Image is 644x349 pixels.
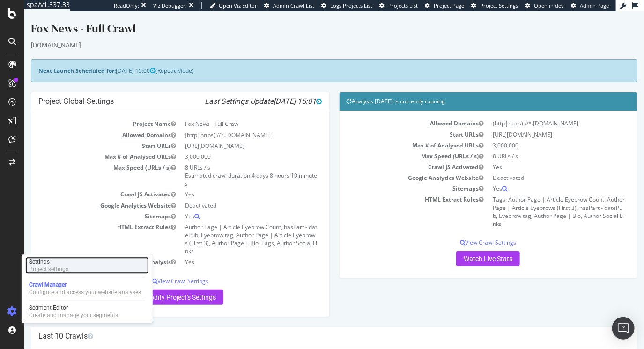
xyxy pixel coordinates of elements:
span: Project Settings [480,2,518,9]
td: Repeated Analysis [14,245,156,256]
h4: Analysis [DATE] is currently running [322,85,606,95]
span: Admin Crawl List [273,2,314,9]
td: Crawl JS Activated [322,150,464,161]
i: Last Settings Update [181,85,298,95]
strong: Next Launch Scheduled for: [14,55,91,63]
div: Configure and access your website analyses [29,289,141,296]
td: (http|https)://*.[DOMAIN_NAME] [464,107,606,117]
td: Allowed Domains [322,107,464,117]
span: Admin Page [580,2,609,9]
td: Author Page | Article Eyebrow Count, hasPart - datePub, Eyebrow tag, Author Page | Article Eyebro... [156,210,298,246]
div: ReadOnly: [114,2,139,9]
a: Admin Crawl List [264,2,314,9]
span: Open in dev [534,2,564,9]
td: [URL][DOMAIN_NAME] [156,129,298,140]
span: [DATE] 15:00 [91,55,131,63]
a: Admin Page [571,2,609,9]
a: Segment EditorCreate and manage your segments [25,303,149,320]
td: Crawl JS Activated [14,178,156,188]
td: Yes [464,150,606,161]
td: Start URLs [14,129,156,140]
span: Projects List [388,2,418,9]
a: Project Settings [471,2,518,9]
td: HTML Extract Rules [14,210,156,246]
div: Segment Editor [29,304,118,312]
td: Start URLs [322,118,464,129]
td: Yes [156,200,298,210]
td: 3,000,000 [156,140,298,151]
div: Create and manage your segments [29,312,118,319]
div: Viz Debugger: [153,2,187,9]
a: Modify Project's Settings [113,279,199,294]
td: Deactivated [464,161,606,172]
div: Open Intercom Messenger [612,317,635,340]
td: Yes [156,178,298,188]
span: Logs Projects List [330,2,372,9]
td: Max Speed (URLs / s) [14,151,156,178]
span: [DATE] 15:01 [250,85,298,94]
span: Project Page [434,2,464,9]
a: Watch Live Stats [432,240,496,255]
a: Projects List [379,2,418,9]
h4: Last 10 Crawls [14,320,606,330]
div: Fox News - Full Crawl [7,9,613,29]
a: Logs Projects List [321,2,372,9]
td: Max Speed (URLs / s) [322,140,464,150]
a: SettingsProject settings [25,257,149,274]
td: Fox News - Full Crawl [156,107,298,118]
div: (Repeat Mode) [7,48,613,71]
td: HTML Extract Rules [322,183,464,218]
p: View Crawl Settings [14,266,298,274]
td: (http|https)://*.[DOMAIN_NAME] [156,118,298,129]
a: Open in dev [525,2,564,9]
div: [DOMAIN_NAME] [7,29,613,39]
a: Open Viz Editor [209,2,257,9]
td: [URL][DOMAIN_NAME] [464,118,606,129]
span: 4 days 8 hours 10 minutes [161,160,293,176]
h4: Project Global Settings [14,85,298,95]
a: Project Page [425,2,464,9]
td: Sitemaps [322,172,464,183]
span: Open Viz Editor [219,2,257,9]
td: 8 URLs / s [464,140,606,150]
td: 3,000,000 [464,129,606,140]
td: Allowed Domains [14,118,156,129]
div: Project settings [29,266,68,273]
td: Google Analytics Website [322,161,464,172]
td: 8 URLs / s Estimated crawl duration: [156,151,298,178]
div: Settings [29,258,68,266]
td: Project Name [14,107,156,118]
div: Crawl Manager [29,281,141,289]
td: Yes [156,245,298,256]
a: Crawl ManagerConfigure and access your website analyses [25,280,149,297]
td: Tags, Author Page | Article Eyebrow Count, Author Page | Article Eyebrows (First 3), hasPart - da... [464,183,606,218]
td: Deactivated [156,189,298,200]
td: Max # of Analysed URLs [14,140,156,151]
p: View Crawl Settings [322,227,606,235]
td: Max # of Analysed URLs [322,129,464,140]
td: Yes [464,172,606,183]
td: Google Analytics Website [14,189,156,200]
td: Sitemaps [14,200,156,210]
